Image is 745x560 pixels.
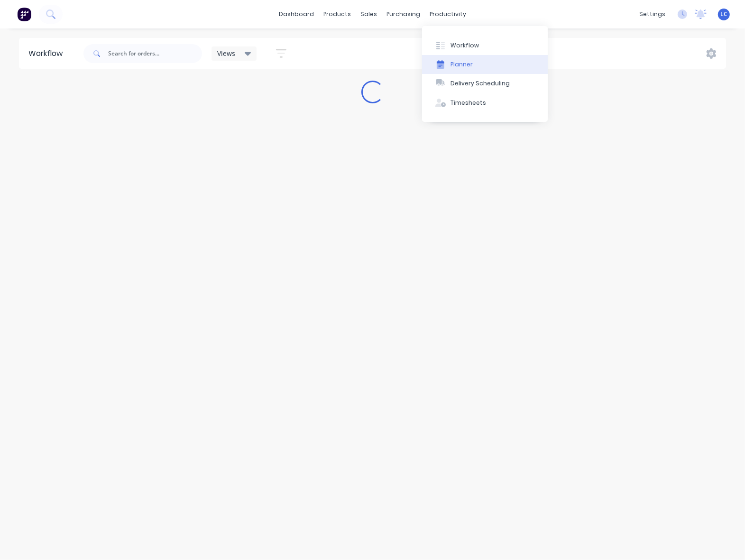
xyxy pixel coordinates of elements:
[319,7,356,21] div: products
[422,74,548,93] button: Delivery Scheduling
[451,99,486,107] div: Timesheets
[451,60,473,69] div: Planner
[422,93,548,112] button: Timesheets
[274,7,319,21] a: dashboard
[422,55,548,74] button: Planner
[217,48,235,58] span: Views
[28,48,67,59] div: Workflow
[382,7,425,21] div: purchasing
[108,44,202,63] input: Search for orders...
[635,7,670,21] div: settings
[425,7,471,21] div: productivity
[17,7,31,21] img: Factory
[422,36,548,55] button: Workflow
[356,7,382,21] div: sales
[720,10,727,18] span: LC
[451,41,479,50] div: Workflow
[451,79,510,88] div: Delivery Scheduling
